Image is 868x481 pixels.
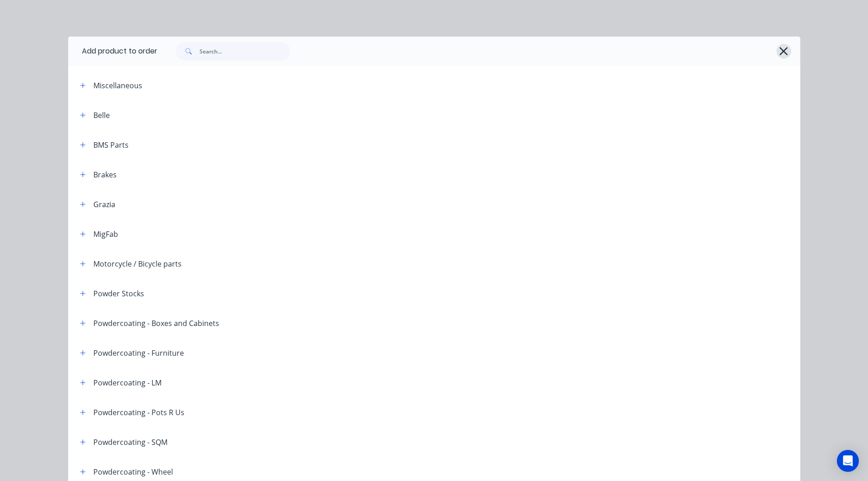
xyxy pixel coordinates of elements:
div: Powder Stocks [93,288,144,299]
div: Add product to order [68,37,157,66]
div: Brakes [93,169,117,180]
div: Powdercoating - Boxes and Cabinets [93,318,219,329]
div: Grazia [93,199,115,210]
div: MigFab [93,229,118,240]
div: Powdercoating - LM [93,377,162,388]
div: Open Intercom Messenger [837,450,859,472]
div: Miscellaneous [93,80,142,91]
input: Search... [199,42,290,60]
div: Motorcycle / Bicycle parts [93,258,182,269]
div: Powdercoating - SQM [93,437,167,448]
div: BMS Parts [93,139,129,150]
div: Belle [93,110,110,121]
div: Powdercoating - Wheel [93,466,173,477]
div: Powdercoating - Pots R Us [93,407,184,418]
div: Powdercoating - Furniture [93,347,184,358]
